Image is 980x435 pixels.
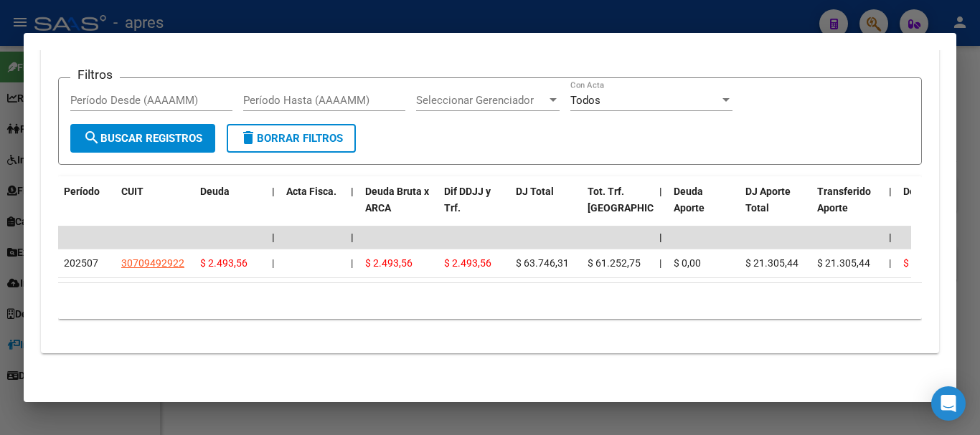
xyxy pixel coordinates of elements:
[351,186,354,197] span: |
[745,257,798,269] span: $ 21.305,44
[570,94,600,107] span: Todos
[674,186,705,214] span: Deuda Aporte
[266,176,281,239] datatable-header-cell: |
[883,176,897,239] datatable-header-cell: |
[365,257,413,269] span: $ 2.493,56
[674,257,701,269] span: $ 0,00
[582,176,654,239] datatable-header-cell: Tot. Trf. Bruto
[200,186,230,197] span: Deuda
[811,176,883,239] datatable-header-cell: Transferido Aporte
[903,257,951,269] span: $ 2.493,56
[351,231,354,243] span: |
[83,129,100,146] mat-icon: search
[654,176,668,239] datatable-header-cell: |
[345,176,359,239] datatable-header-cell: |
[659,231,662,243] span: |
[740,176,811,239] datatable-header-cell: DJ Aporte Total
[351,257,353,269] span: |
[516,186,554,197] span: DJ Total
[416,94,547,107] span: Seleccionar Gerenciador
[588,186,685,214] span: Tot. Trf. [GEOGRAPHIC_DATA]
[64,257,98,269] span: 202507
[659,186,662,197] span: |
[745,186,791,214] span: DJ Aporte Total
[64,186,100,197] span: Período
[286,186,336,197] span: Acta Fisca.
[438,176,510,239] datatable-header-cell: Dif DDJJ y Trf.
[70,124,215,153] button: Buscar Registros
[272,186,275,197] span: |
[240,132,343,145] span: Borrar Filtros
[272,257,274,269] span: |
[510,176,582,239] datatable-header-cell: DJ Total
[194,176,266,239] datatable-header-cell: Deuda
[897,176,969,239] datatable-header-cell: Deuda Contr.
[668,176,740,239] datatable-header-cell: Deuda Aporte
[116,176,194,239] datatable-header-cell: CUIT
[272,231,275,243] span: |
[200,257,248,269] span: $ 2.493,56
[817,186,871,214] span: Transferido Aporte
[281,176,345,239] datatable-header-cell: Acta Fisca.
[70,67,120,82] h3: Filtros
[889,186,892,197] span: |
[121,257,184,269] span: 30709492922
[889,257,891,269] span: |
[889,231,892,243] span: |
[588,257,641,269] span: $ 61.252,75
[58,176,116,239] datatable-header-cell: Período
[359,176,438,239] datatable-header-cell: Deuda Bruta x ARCA
[365,186,429,214] span: Deuda Bruta x ARCA
[83,132,202,145] span: Buscar Registros
[227,124,356,153] button: Borrar Filtros
[121,186,143,197] span: CUIT
[659,257,661,269] span: |
[444,186,491,214] span: Dif DDJJ y Trf.
[444,257,491,269] span: $ 2.493,56
[516,257,569,269] span: $ 63.746,31
[903,186,962,197] span: Deuda Contr.
[931,386,966,421] div: Open Intercom Messenger
[240,129,257,146] mat-icon: delete
[817,257,870,269] span: $ 21.305,44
